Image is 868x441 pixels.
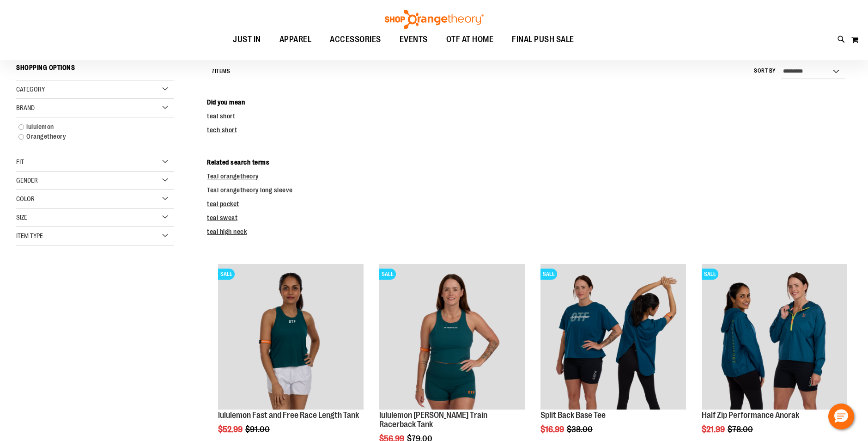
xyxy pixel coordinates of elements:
[390,29,437,50] a: EVENTS
[207,126,237,134] a: tech short
[540,425,565,434] span: $16.99
[379,264,525,410] img: lululemon Wunder Train Racerback Tank
[16,86,45,93] span: Category
[224,29,270,50] a: JUST IN
[207,186,293,194] a: Teal orangetheory long sleeve
[383,10,485,29] img: Shop Orangetheory
[207,228,247,235] a: teal high neck
[218,264,364,410] img: Main view of 2024 August lululemon Fast and Free Race Length Tank
[212,64,230,79] h2: Items
[446,29,494,50] span: OTF AT HOME
[218,264,364,411] a: Main view of 2024 August lululemon Fast and Free Race Length TankSALE
[321,29,390,50] a: ACCESSORIES
[14,132,165,141] a: Orangetheory
[279,29,312,50] span: APPAREL
[702,425,726,434] span: $21.99
[379,269,396,280] span: SALE
[330,29,381,50] span: ACCESSORIES
[218,269,235,280] span: SALE
[540,269,557,280] span: SALE
[400,29,428,50] span: EVENTS
[702,269,718,280] span: SALE
[16,195,35,202] span: Color
[233,29,261,50] span: JUST IN
[207,172,259,180] a: Teal orangetheory
[16,232,43,239] span: Item Type
[512,29,574,50] span: FINAL PUSH SALE
[702,264,847,411] a: Half Zip Performance AnorakSALE
[379,264,525,411] a: lululemon Wunder Train Racerback TankSALE
[207,112,235,120] a: teal short
[16,177,38,184] span: Gender
[16,60,174,80] strong: Shopping Options
[379,410,487,429] a: lululemon [PERSON_NAME] Train Racerback Tank
[567,425,594,434] span: $38.00
[702,410,799,420] a: Half Zip Performance Anorak
[218,425,244,434] span: $52.99
[16,158,24,165] span: Fit
[207,98,852,107] dt: Did you mean
[16,214,27,221] span: Size
[728,425,754,434] span: $78.00
[14,122,165,132] a: lululemon
[754,67,776,75] label: Sort By
[207,158,852,167] dt: Related search terms
[245,425,271,434] span: $91.00
[270,29,321,50] a: APPAREL
[540,264,686,411] a: Split Back Base TeeSALE
[540,264,686,410] img: Split Back Base Tee
[218,410,359,420] a: lululemon Fast and Free Race Length Tank
[212,68,215,74] span: 7
[16,104,35,111] span: Brand
[828,404,854,429] button: Hello, have a question? Let’s chat.
[503,29,583,50] a: FINAL PUSH SALE
[540,410,606,420] a: Split Back Base Tee
[437,29,503,50] a: OTF AT HOME
[207,200,239,208] a: teal pocket
[207,214,237,221] a: teal sweat
[702,264,847,410] img: Half Zip Performance Anorak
